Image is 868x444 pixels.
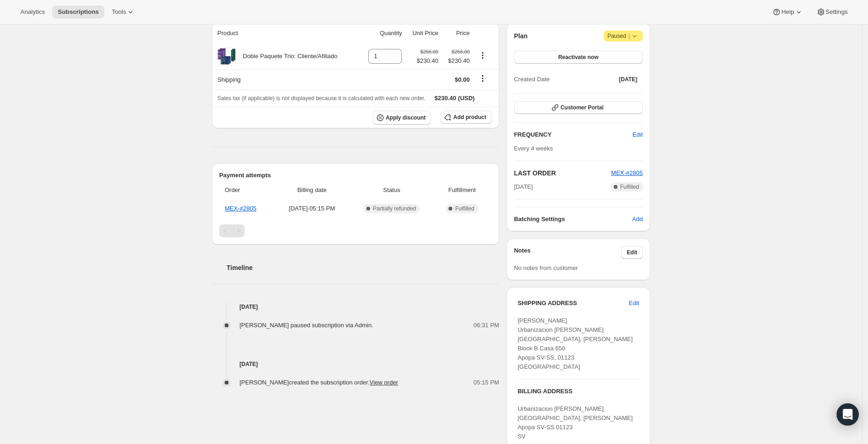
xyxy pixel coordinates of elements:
button: Customer Portal [514,101,643,114]
h3: BILLING ADDRESS [518,387,639,396]
small: $256.00 [420,49,438,54]
span: Fulfilled [620,183,639,191]
span: 05:15 PM [473,378,499,387]
span: Subscriptions [58,8,99,16]
span: | [629,32,630,40]
h2: Payment attempts [219,171,492,180]
div: Open Intercom Messenger [837,403,859,426]
h4: [DATE] [212,360,499,369]
span: 06:31 PM [473,321,499,330]
span: Paused [607,31,639,41]
a: MEX-#2805 [225,205,257,212]
h3: Notes [514,246,622,259]
span: Edit [633,130,643,139]
span: $230.40 [444,56,470,66]
h2: Plan [514,31,528,41]
span: Status [351,186,432,195]
span: Customer Portal [561,104,604,111]
button: Subscriptions [52,6,104,18]
span: Urbanizacion [PERSON_NAME][GEOGRAPHIC_DATA], [PERSON_NAME] Apopa SV-SS 01123 SV [518,405,633,440]
th: Price [441,23,473,43]
div: Doble Paquete Trio: Cliente/Afiliado [236,52,337,61]
span: [PERSON_NAME] paused subscription via Admin. [239,322,373,329]
th: Order [219,180,275,200]
h2: Timeline [227,263,499,272]
span: Apply discount [386,114,426,121]
button: Reactivate now [514,51,643,64]
th: Shipping [212,69,359,90]
th: Product [212,23,359,43]
a: MEX-#2805 [611,169,643,176]
button: Apply discount [373,111,431,125]
small: $256.00 [452,49,470,54]
span: $230.40 [417,56,438,66]
a: View order [370,379,398,386]
h6: Batching Settings [514,215,632,224]
span: Every 4 weeks [514,145,553,152]
span: Edit [629,299,639,308]
img: product img [217,47,236,66]
button: Shipping actions [475,73,490,84]
span: Reactivate now [558,54,599,61]
span: Add [632,215,643,224]
span: Sales tax (if applicable) is not displayed because it is calculated with each new order. [217,95,425,102]
button: Product actions [475,50,490,60]
button: Add product [440,111,491,124]
span: [PERSON_NAME] created the subscription order. [239,379,398,386]
span: No notes from customer [514,264,578,271]
span: Tools [112,8,126,16]
button: MEX-#2805 [611,168,643,178]
span: [DATE] [619,76,637,83]
button: Edit [623,296,645,311]
span: (USD) [456,94,475,103]
th: Unit Price [405,23,441,43]
span: [DATE] [514,182,533,192]
span: [DATE] · 05:15 PM [278,204,346,213]
h3: SHIPPING ADDRESS [518,299,629,308]
span: Fulfilled [455,205,474,212]
span: Settings [826,8,848,16]
nav: Pagination [219,224,492,237]
button: Edit [621,246,643,259]
button: Settings [811,6,853,18]
button: Analytics [15,6,50,18]
h2: FREQUENCY [514,130,633,139]
h4: [DATE] [212,302,499,312]
span: $0.00 [455,76,470,83]
span: Created Date [514,75,550,84]
span: Billing date [278,186,346,195]
button: Tools [106,6,141,18]
span: Edit [627,249,637,256]
th: Quantity [359,23,405,43]
span: Fulfillment [438,186,486,195]
button: Help [766,6,808,18]
button: [DATE] [613,73,643,86]
span: [PERSON_NAME] Urbanizacion [PERSON_NAME][GEOGRAPHIC_DATA], [PERSON_NAME] Block B Casa 650 Apopa S... [518,317,633,370]
span: Add product [453,114,486,121]
button: Add [627,212,648,227]
span: $230.40 [435,95,456,102]
span: Analytics [20,8,45,16]
button: Edit [627,127,648,142]
h2: LAST ORDER [514,168,611,178]
span: Help [781,8,794,16]
span: Partially refunded [373,205,416,212]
